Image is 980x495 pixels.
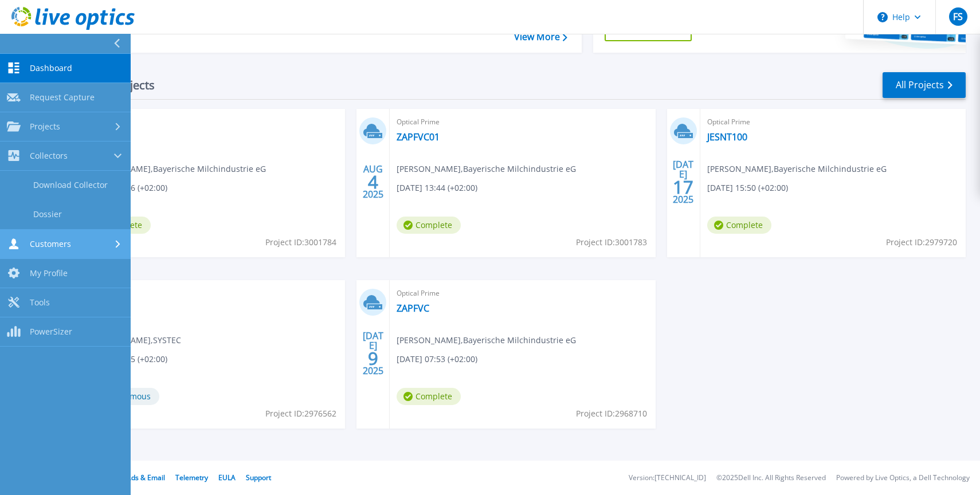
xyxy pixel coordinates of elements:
[576,407,647,420] span: Project ID: 2968710
[397,302,429,314] a: ZAPFVC
[362,161,384,203] div: AUG 2025
[265,236,336,249] span: Project ID: 3001784
[30,327,72,337] span: PowerSizer
[368,177,378,187] span: 4
[576,236,647,249] span: Project ID: 3001783
[397,388,461,405] span: Complete
[30,297,50,308] span: Tools
[87,116,338,128] span: Optical Prime
[514,32,567,42] a: View More
[716,474,826,482] li: © 2025 Dell Inc. All Rights Reserved
[30,151,68,161] span: Collectors
[707,182,788,194] span: [DATE] 15:50 (+02:00)
[397,131,440,143] a: ZAPFVC01
[707,163,887,175] span: [PERSON_NAME] , Bayerische Milchindustrie eG
[397,334,576,347] span: [PERSON_NAME] , Bayerische Milchindustrie eG
[397,217,461,234] span: Complete
[175,473,208,482] a: Telemetry
[883,72,966,98] a: All Projects
[246,473,271,482] a: Support
[30,239,71,249] span: Customers
[397,182,477,194] span: [DATE] 13:44 (+02:00)
[87,334,181,347] span: [PERSON_NAME] , SYSTEC
[707,217,771,234] span: Complete
[707,131,747,143] a: JESNT100
[368,353,378,363] span: 9
[87,287,338,300] span: Optical Prime
[673,182,693,192] span: 17
[127,473,165,482] a: Ads & Email
[30,268,68,278] span: My Profile
[362,332,384,374] div: [DATE] 2025
[87,163,266,175] span: [PERSON_NAME] , Bayerische Milchindustrie eG
[30,121,60,132] span: Projects
[629,474,706,482] li: Version: [TECHNICAL_ID]
[953,12,963,21] span: FS
[886,236,957,249] span: Project ID: 2979720
[707,116,959,128] span: Optical Prime
[397,116,648,128] span: Optical Prime
[30,63,72,73] span: Dashboard
[397,163,576,175] span: [PERSON_NAME] , Bayerische Milchindustrie eG
[30,92,95,103] span: Request Capture
[397,287,648,300] span: Optical Prime
[672,161,694,203] div: [DATE] 2025
[265,407,336,420] span: Project ID: 2976562
[218,473,236,482] a: EULA
[397,353,477,366] span: [DATE] 07:53 (+02:00)
[836,474,970,482] li: Powered by Live Optics, a Dell Technology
